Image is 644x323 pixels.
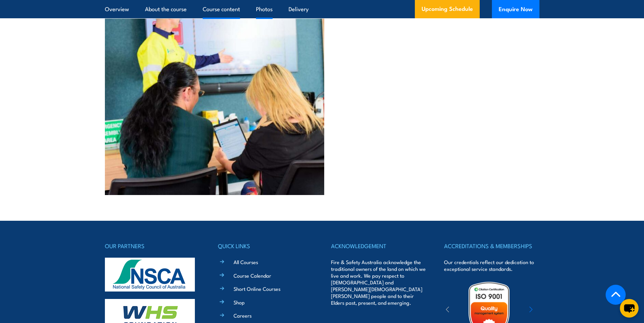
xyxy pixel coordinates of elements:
[234,285,280,292] a: Short Online Courses
[444,259,539,272] p: Our credentials reflect our dedication to exceptional service standards.
[218,241,313,251] h4: QUICK LINKS
[444,241,539,251] h4: ACCREDITATIONS & MEMBERSHIPS
[331,259,426,306] p: Fire & Safety Australia acknowledge the traditional owners of the land on which we live and work....
[620,299,639,318] button: chat-button
[105,258,195,292] img: nsca-logo-footer
[105,241,200,251] h4: OUR PARTNERS
[234,312,252,319] a: Careers
[519,299,578,322] img: ewpa-logo
[331,241,426,251] h4: ACKNOWLEDGEMENT
[234,258,258,265] a: All Courses
[234,299,245,306] a: Shop
[105,19,325,195] img: BSB41419 – Certificate IV in Work Health and Safety (1)
[234,272,271,279] a: Course Calendar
